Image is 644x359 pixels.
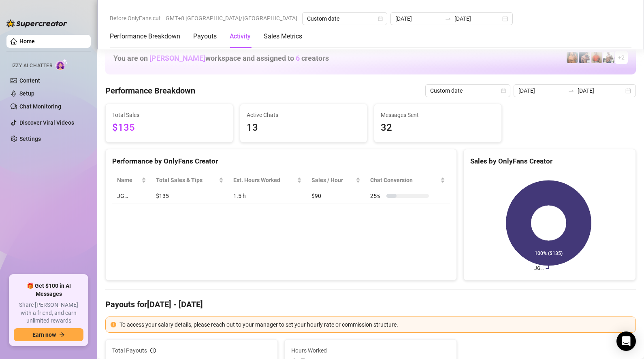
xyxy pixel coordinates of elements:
img: logo-BBDzfeDw.svg [6,19,67,28]
span: Messages Sent [381,110,495,119]
th: Total Sales & Tips [151,172,228,188]
button: Earn nowarrow-right [14,328,83,341]
span: calendar [378,16,383,21]
span: to [568,87,574,94]
div: Performance by OnlyFans Creator [112,156,450,167]
div: Est. Hours Worked [233,176,295,185]
div: Payouts [193,32,217,41]
span: arrow-right [59,332,65,338]
h4: Payouts for [DATE] - [DATE] [105,299,636,310]
input: Start date [395,14,441,23]
span: Sales / Hour [311,176,354,185]
img: JUSTIN [603,52,614,63]
span: exclamation-circle [111,322,116,327]
div: Activity [230,32,251,41]
a: Chat Monitoring [19,103,61,110]
a: Settings [19,136,41,142]
img: AI Chatter [55,59,68,70]
span: Custom date [430,85,505,97]
span: Share [PERSON_NAME] with a friend, and earn unlimited rewards [14,301,83,325]
span: Hours Worked [291,346,450,355]
span: Total Payouts [112,346,147,355]
span: 32 [381,120,495,136]
div: Sales Metrics [264,32,302,41]
span: Chat Conversion [370,176,439,185]
span: 13 [247,120,361,136]
a: Content [19,77,40,84]
span: [PERSON_NAME] [149,54,205,62]
td: 1.5 h [228,188,306,204]
a: Setup [19,90,34,97]
input: End date [578,86,624,95]
span: 6 [296,54,300,62]
div: To access your salary details, please reach out to your manager to set your hourly rate or commis... [119,320,631,329]
div: Performance Breakdown [110,32,180,41]
span: Total Sales & Tips [156,176,217,185]
img: Justin [591,52,602,63]
span: swap-right [568,87,574,94]
img: Axel [579,52,590,63]
img: JG [567,52,578,63]
span: Earn now [32,331,56,338]
input: End date [454,14,501,23]
input: Start date [518,86,565,95]
th: Chat Conversion [365,172,450,188]
span: Before OnlyFans cut [110,12,161,24]
th: Sales / Hour [307,172,366,188]
a: Home [19,38,35,45]
span: swap-right [445,15,451,22]
text: JG… [534,266,544,271]
span: Active Chats [247,110,361,119]
div: Open Intercom Messenger [616,331,636,351]
span: Custom date [307,13,382,25]
td: $90 [307,188,366,204]
th: Name [112,172,151,188]
span: calendar [501,88,506,93]
span: $135 [112,120,226,136]
h1: You are on workspace and assigned to creators [113,54,329,63]
a: Discover Viral Videos [19,119,74,126]
span: GMT+8 [GEOGRAPHIC_DATA]/[GEOGRAPHIC_DATA] [166,12,297,24]
span: Izzy AI Chatter [11,62,52,70]
td: $135 [151,188,228,204]
span: info-circle [150,348,156,353]
span: 25 % [370,191,383,200]
h4: Performance Breakdown [105,85,195,96]
div: Sales by OnlyFans Creator [470,156,629,167]
span: 🎁 Get $100 in AI Messages [14,282,83,298]
span: + 2 [618,53,625,62]
span: to [445,15,451,22]
span: Name [117,176,140,185]
span: Total Sales [112,110,226,119]
td: JG… [112,188,151,204]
